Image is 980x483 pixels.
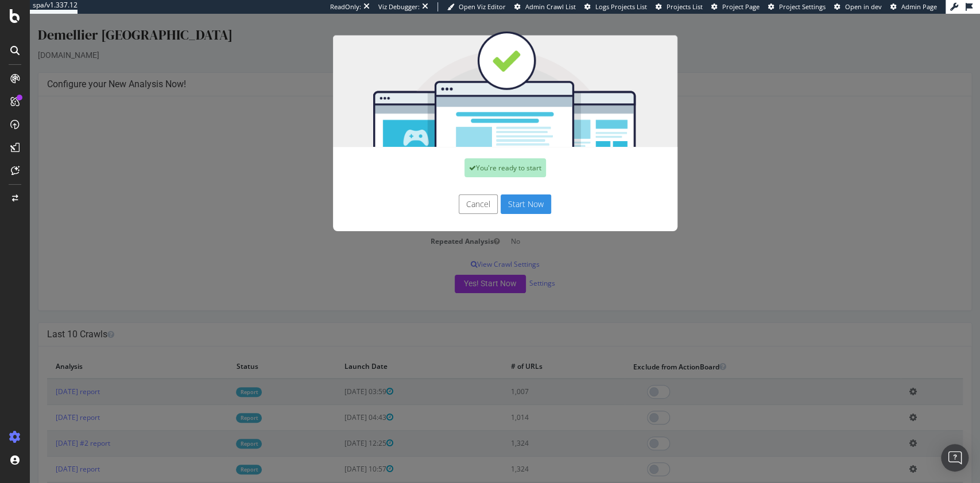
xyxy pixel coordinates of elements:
img: You're all set! [303,17,648,133]
div: Viz Debugger: [378,2,420,11]
span: Admin Page [901,2,937,11]
span: Admin Crawl List [525,2,576,11]
a: Admin Crawl List [514,2,576,11]
span: Project Page [722,2,760,11]
span: Project Settings [779,2,826,11]
span: Projects List [667,2,703,11]
a: Logs Projects List [584,2,647,11]
a: Open in dev [834,2,882,11]
div: You're ready to start [435,145,516,163]
a: Open Viz Editor [447,2,506,11]
div: ReadOnly: [330,2,361,11]
a: Projects List [656,2,703,11]
span: Open in dev [845,2,882,11]
a: Project Settings [768,2,826,11]
a: Project Page [711,2,760,11]
button: Start Now [471,181,521,200]
div: Open Intercom Messenger [941,444,969,472]
span: Logs Projects List [595,2,647,11]
a: Admin Page [890,2,937,11]
span: Open Viz Editor [459,2,506,11]
button: Cancel [429,181,468,200]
